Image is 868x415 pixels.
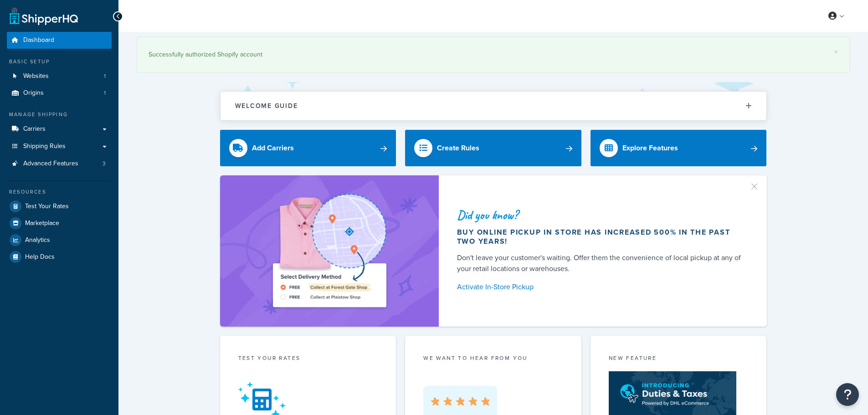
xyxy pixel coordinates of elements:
div: Don't leave your customer's waiting. Offer them the convenience of local pickup at any of your re... [457,252,745,274]
a: Explore Features [591,130,767,166]
span: Analytics [25,236,50,244]
li: Advanced Features [7,155,112,172]
a: Carriers [7,121,112,138]
div: Resources [7,188,112,196]
a: Test Your Rates [7,198,112,215]
a: Dashboard [7,32,112,49]
span: Origins [23,89,44,97]
span: Dashboard [23,36,54,44]
span: Websites [23,72,49,80]
a: Create Rules [405,130,581,166]
a: Activate In-Store Pickup [457,281,745,293]
a: Help Docs [7,249,112,265]
div: New Feature [609,354,749,364]
div: Create Rules [437,142,479,154]
span: Help Docs [25,253,55,261]
div: Buy online pickup in store has increased 500% in the past two years! [457,228,745,246]
div: Add Carriers [252,142,294,154]
div: Successfully authorized Shopify account [149,48,838,61]
p: we want to hear from you [423,354,563,362]
button: Open Resource Center [836,383,859,406]
span: Test Your Rates [25,203,69,210]
span: Marketplace [25,220,59,227]
button: Welcome Guide [221,92,766,120]
img: ad-shirt-map-b0359fc47e01cab431d101c4b569394f6a03f54285957d908178d52f29eb9668.png [247,189,412,313]
li: Origins [7,85,112,102]
span: 1 [104,72,106,80]
a: Marketplace [7,215,112,231]
div: Test your rates [238,354,378,364]
a: Origins1 [7,85,112,102]
a: Add Carriers [220,130,396,166]
div: Basic Setup [7,58,112,66]
span: Advanced Features [23,160,78,168]
h2: Welcome Guide [235,102,298,109]
span: Shipping Rules [23,143,66,150]
a: Advanced Features3 [7,155,112,172]
a: Websites1 [7,68,112,85]
div: Explore Features [622,142,678,154]
div: Manage Shipping [7,111,112,118]
li: Websites [7,68,112,85]
a: Shipping Rules [7,138,112,155]
a: × [834,48,838,56]
span: 1 [104,89,106,97]
span: Carriers [23,125,46,133]
a: Analytics [7,232,112,248]
div: Did you know? [457,209,745,221]
span: 3 [103,160,106,168]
